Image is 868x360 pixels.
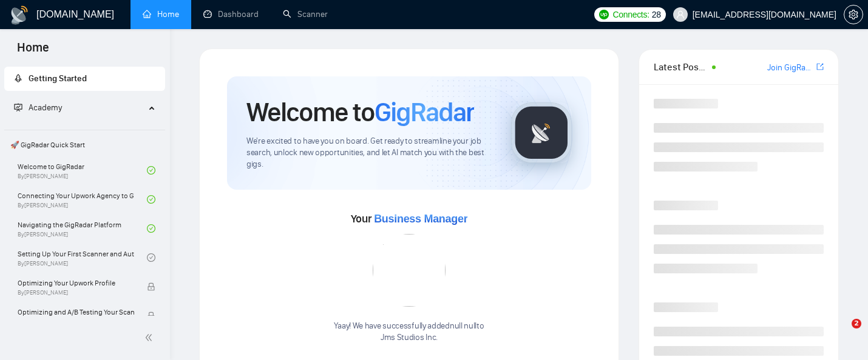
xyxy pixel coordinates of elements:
[4,67,165,91] li: Getting Started
[351,212,468,225] span: Your
[14,74,22,82] span: rocket
[612,8,649,21] span: Connects:
[147,312,155,320] span: lock
[29,102,62,113] span: Academy
[816,62,824,72] span: export
[14,102,62,113] span: Academy
[676,10,685,19] span: user
[147,195,155,204] span: check-circle
[827,319,856,348] iframe: Intercom live chat
[14,103,22,112] span: fund-projection-screen
[18,277,134,289] span: Optimizing Your Upwork Profile
[334,321,484,344] div: Yaay! We have successfully added null null to
[147,282,155,291] span: lock
[10,5,29,25] img: logo
[334,332,484,344] p: Jms Studios Inc .
[373,234,446,307] img: error
[18,186,147,213] a: Connecting Your Upwork Agency to GigRadarBy[PERSON_NAME]
[147,253,155,262] span: check-circle
[844,5,863,24] button: setting
[283,9,328,19] a: searchScanner
[599,10,609,19] img: upwork-logo.png
[18,215,147,242] a: Navigating the GigRadar PlatformBy[PERSON_NAME]
[816,61,824,73] a: export
[844,10,863,19] a: setting
[852,319,861,328] span: 2
[5,133,164,157] span: 🚀 GigRadar Quick Start
[203,9,259,19] a: dashboardDashboard
[246,136,492,170] span: We're excited to have you on board. Get ready to streamline your job search, unlock new opportuni...
[143,9,179,19] a: homeHome
[147,166,155,175] span: check-circle
[511,102,572,163] img: gigradar-logo.png
[18,306,134,318] span: Optimizing and A/B Testing Your Scanner for Better Results
[374,213,467,225] span: Business Manager
[767,61,814,75] a: Join GigRadar Slack Community
[18,289,134,296] span: By [PERSON_NAME]
[18,157,147,184] a: Welcome to GigRadarBy[PERSON_NAME]
[246,96,474,128] h1: Welcome to
[652,8,661,21] span: 28
[29,73,87,84] span: Getting Started
[654,59,708,75] span: Latest Posts from the GigRadar Community
[144,332,157,344] span: double-left
[147,224,155,233] span: check-circle
[7,39,59,64] span: Home
[375,96,474,128] span: GigRadar
[18,244,147,271] a: Setting Up Your First Scanner and Auto-BidderBy[PERSON_NAME]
